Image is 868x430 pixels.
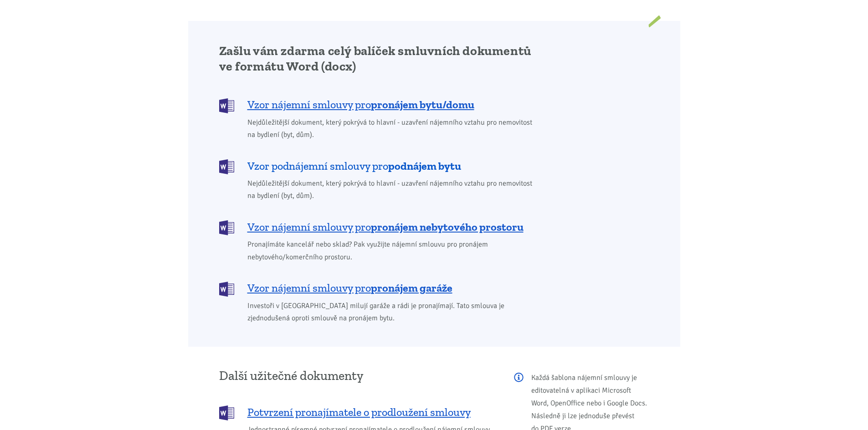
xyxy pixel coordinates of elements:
[247,405,471,420] span: Potvrzení pronajímatele o prodloužení smlouvy
[247,97,474,112] span: Vzor nájemní smlouvy pro
[219,98,234,113] img: DOCX (Word)
[219,369,502,383] h3: Další užitečné dokumenty
[219,219,539,234] a: Vzor nájemní smlouvy propronájem nebytového prostoru
[219,405,502,420] a: Potvrzení pronajímatele o prodloužení smlouvy
[247,177,539,202] span: Nejdůležitější dokument, který pokrývá to hlavní - uzavření nájemního vztahu pro nemovitost na by...
[371,281,452,294] b: pronájem garáže
[247,281,452,295] span: Vzor nájemní smlouvy pro
[219,159,234,174] img: DOCX (Word)
[219,405,234,420] img: DOCX (Word)
[388,159,461,172] b: podnájem bytu
[247,159,461,173] span: Vzor podnájemní smlouvy pro
[219,220,234,235] img: DOCX (Word)
[247,116,539,141] span: Nejdůležitější dokument, který pokrývá to hlavní - uzavření nájemního vztahu pro nemovitost na by...
[219,97,539,112] a: Vzor nájemní smlouvy propronájem bytu/domu
[247,300,539,324] span: Investoři v [GEOGRAPHIC_DATA] milují garáže a rádi je pronajímají. Tato smlouva je zjednodušená o...
[247,238,539,263] span: Pronajímáte kancelář nebo sklad? Pak využijte nájemní smlouvu pro pronájem nebytového/komerčního ...
[219,43,539,74] h2: Zašlu vám zdarma celý balíček smluvních dokumentů ve formátu Word (docx)
[219,281,539,296] a: Vzor nájemní smlouvy propronájem garáže
[371,98,474,111] b: pronájem bytu/domu
[247,220,524,234] span: Vzor nájemní smlouvy pro
[219,282,234,297] img: DOCX (Word)
[219,158,539,173] a: Vzor podnájemní smlouvy propodnájem bytu
[371,220,524,233] b: pronájem nebytového prostoru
